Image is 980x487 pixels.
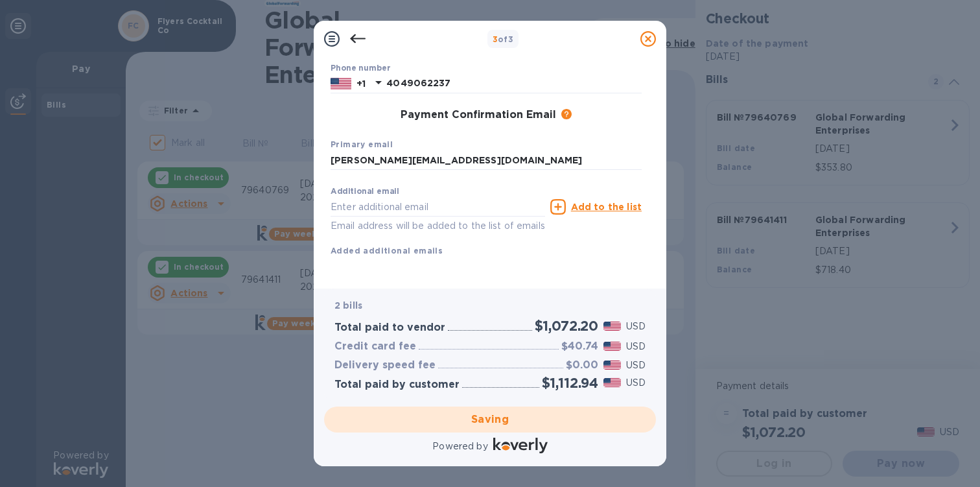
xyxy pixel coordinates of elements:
[334,322,445,334] h3: Total paid to vendor
[603,322,621,331] img: USD
[603,378,621,387] img: USD
[331,65,390,73] label: Phone number
[626,359,646,372] p: USD
[331,246,443,255] b: Added additional emails
[334,379,460,391] h3: Total paid by customer
[432,440,487,453] p: Powered by
[334,340,416,353] h3: Credit card fee
[626,320,646,333] p: USD
[331,151,642,171] input: Enter your primary name
[626,340,646,353] p: USD
[603,361,621,370] img: USD
[331,139,393,149] b: Primary email
[566,359,598,372] h3: $0.00
[493,438,548,453] img: Logo
[493,34,514,44] b: of 3
[331,197,545,217] input: Enter additional email
[331,219,545,233] p: Email address will be added to the list of emails
[542,375,598,391] h2: $1,112.94
[626,376,646,390] p: USD
[535,318,598,334] h2: $1,072.20
[334,359,436,372] h3: Delivery speed fee
[603,342,621,351] img: USD
[331,188,399,196] label: Additional email
[356,77,366,90] p: +1
[386,74,642,93] input: Enter your phone number
[331,77,351,91] img: US
[571,202,642,212] u: Add to the list
[334,300,362,311] b: 2 bills
[493,34,498,44] span: 3
[561,340,598,353] h3: $40.74
[401,109,556,121] h3: Payment Confirmation Email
